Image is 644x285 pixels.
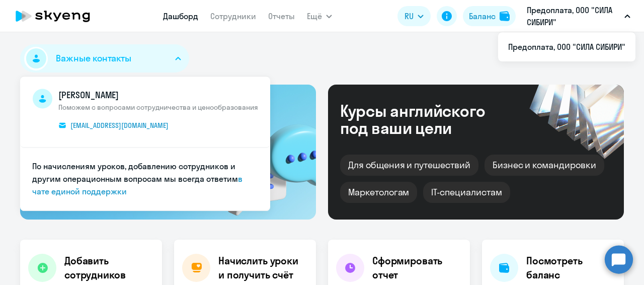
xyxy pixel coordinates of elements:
[526,254,616,282] h4: Посмотреть баланс
[56,52,131,65] span: Важные контакты
[20,77,270,211] ul: Важные контакты
[32,174,243,196] a: в чате единой поддержки
[423,182,510,203] div: IT-специалистам
[405,10,414,22] span: RU
[463,6,516,26] button: Балансbalance
[469,10,496,22] div: Баланс
[58,89,258,102] span: [PERSON_NAME]
[527,4,620,28] p: Предоплата, ООО "СИЛА СИБИРИ"
[522,4,635,28] button: Предоплата, ООО "СИЛА СИБИРИ"
[32,161,238,184] span: По начислениям уроков, добавлению сотрудников и другим операционным вопросам мы всегда ответим
[372,254,462,282] h4: Сформировать отчет
[340,155,478,176] div: Для общения и путешествий
[64,254,154,282] h4: Добавить сотрудников
[500,11,510,21] img: balance
[70,121,169,130] span: [EMAIL_ADDRESS][DOMAIN_NAME]
[307,6,332,26] button: Ещё
[163,11,198,21] a: Дашборд
[58,103,258,112] span: Поможем с вопросами сотрудничества и ценообразования
[20,44,189,73] button: Важные контакты
[397,6,431,26] button: RU
[498,32,635,61] ul: Ещё
[268,11,295,21] a: Отчеты
[340,102,512,136] div: Курсы английского под ваши цели
[340,182,417,203] div: Маркетологам
[307,10,322,22] span: Ещё
[218,254,306,282] h4: Начислить уроки и получить счёт
[485,155,604,176] div: Бизнес и командировки
[58,120,177,131] a: [EMAIL_ADDRESS][DOMAIN_NAME]
[210,11,256,21] a: Сотрудники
